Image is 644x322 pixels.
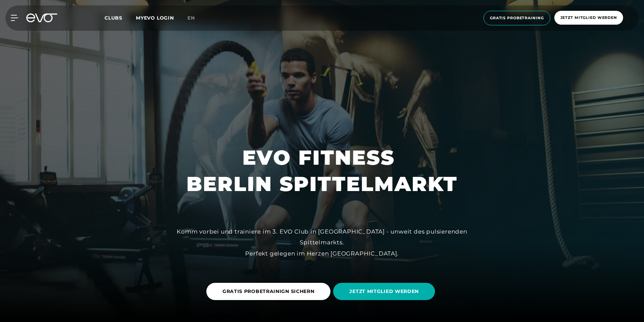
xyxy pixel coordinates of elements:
[186,144,458,197] h1: EVO FITNESS BERLIN SPITTELMARKT
[206,278,333,305] a: GRATIS PROBETRAINIGN SICHERN
[187,15,195,21] span: en
[349,288,419,295] span: JETZT MITGLIED WERDEN
[136,15,174,21] a: MYEVO LOGIN
[187,14,203,22] a: en
[490,15,544,21] span: Gratis Probetraining
[105,15,122,21] span: Clubs
[105,15,136,21] a: Clubs
[223,288,315,295] span: GRATIS PROBETRAINIGN SICHERN
[552,11,625,25] a: Jetzt Mitglied werden
[170,226,474,259] div: Komm vorbei und trainiere im 3. EVO Club in [GEOGRAPHIC_DATA] - unweit des pulsierenden Spittelma...
[560,15,617,21] span: Jetzt Mitglied werden
[333,278,438,305] a: JETZT MITGLIED WERDEN
[481,11,552,25] a: Gratis Probetraining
